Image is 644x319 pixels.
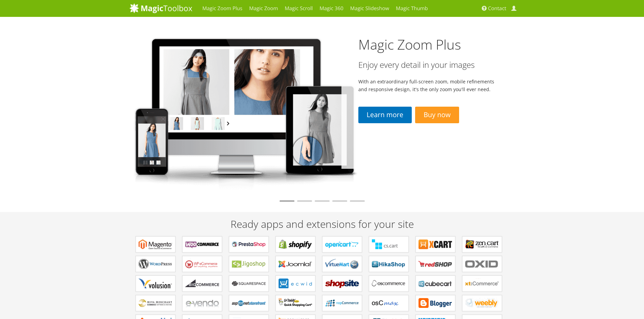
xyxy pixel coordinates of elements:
[185,259,219,269] b: Plugins for WP e-Commerce
[279,298,312,308] b: Extensions for GoDaddy Shopping Cart
[185,239,219,249] b: Plugins for WooCommerce
[465,278,499,289] b: Extensions for xt:Commerce
[279,278,312,289] b: Extensions for ECWID
[358,60,498,69] h3: Enjoy every detail in your images
[419,278,452,289] b: Plugins for CubeCart
[415,236,455,252] a: Modules for X-Cart
[276,236,315,252] a: Apps for Shopify
[279,259,312,269] b: Components for Joomla
[136,295,175,311] a: Extensions for Miva Merchant
[229,256,269,272] a: Plugins for Jigoshop
[139,278,172,289] b: Extensions for Volusion
[232,259,266,269] b: Plugins for Jigoshop
[182,236,222,252] a: Plugins for WooCommerce
[488,5,506,12] span: Contact
[419,239,452,249] b: Modules for X-Cart
[372,298,406,308] b: Add-ons for osCMax
[462,236,502,252] a: Plugins for Zen Cart
[232,278,266,289] b: Extensions for Squarespace
[358,107,412,123] a: Learn more
[462,295,502,311] a: Extensions for Weebly
[462,275,502,292] a: Extensions for xt:Commerce
[369,236,409,252] a: Add-ons for CS-Cart
[129,32,359,190] img: magiczoomplus2-tablet.png
[322,236,362,252] a: Modules for OpenCart
[229,275,269,292] a: Extensions for Squarespace
[465,239,499,249] b: Plugins for Zen Cart
[465,298,499,308] b: Extensions for Weebly
[229,295,269,311] a: Extensions for AspDotNetStorefront
[369,256,409,272] a: Components for HikaShop
[322,275,362,292] a: Extensions for ShopSite
[465,259,499,269] b: Extensions for OXID
[325,278,359,289] b: Extensions for ShopSite
[415,256,455,272] a: Components for redSHOP
[419,298,452,308] b: Extensions for Blogger
[372,239,406,249] b: Add-ons for CS-Cart
[462,256,502,272] a: Extensions for OXID
[325,239,359,249] b: Modules for OpenCart
[276,275,315,292] a: Extensions for ECWID
[139,298,172,308] b: Extensions for Miva Merchant
[139,239,172,249] b: Extensions for Magento
[325,298,359,308] b: Extensions for nopCommerce
[325,259,359,269] b: Components for VirtueMart
[358,35,461,54] a: Magic Zoom Plus
[276,295,315,311] a: Extensions for GoDaddy Shopping Cart
[415,295,455,311] a: Extensions for Blogger
[372,259,406,269] b: Components for HikaShop
[369,275,409,292] a: Add-ons for osCommerce
[185,298,219,308] b: Extensions for e-vendo
[279,239,312,249] b: Apps for Shopify
[322,256,362,272] a: Components for VirtueMart
[415,275,455,292] a: Plugins for CubeCart
[358,78,498,93] p: With an extraordinary full-screen zoom, mobile refinements and responsive design, it's the only z...
[136,275,175,292] a: Extensions for Volusion
[129,3,192,13] img: MagicToolbox.com - Image tools for your website
[129,218,515,230] h2: Ready apps and extensions for your site
[229,236,269,252] a: Modules for PrestaShop
[136,256,175,272] a: Plugins for WordPress
[182,256,222,272] a: Plugins for WP e-Commerce
[419,259,452,269] b: Components for redSHOP
[182,295,222,311] a: Extensions for e-vendo
[136,236,175,252] a: Extensions for Magento
[232,239,266,249] b: Modules for PrestaShop
[322,295,362,311] a: Extensions for nopCommerce
[185,278,219,289] b: Apps for Bigcommerce
[139,259,172,269] b: Plugins for WordPress
[276,256,315,272] a: Components for Joomla
[369,295,409,311] a: Add-ons for osCMax
[182,275,222,292] a: Apps for Bigcommerce
[232,298,266,308] b: Extensions for AspDotNetStorefront
[372,278,406,289] b: Add-ons for osCommerce
[415,107,459,123] a: Buy now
